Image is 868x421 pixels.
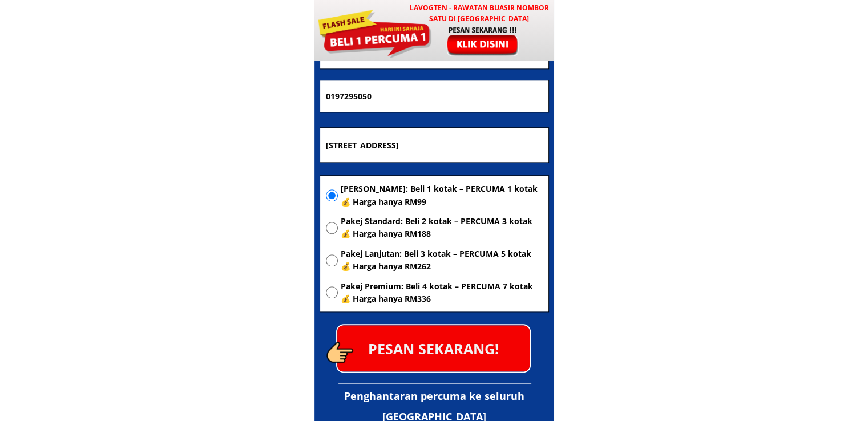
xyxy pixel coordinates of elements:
[404,2,554,24] h3: LAVOGTEN - Rawatan Buasir Nombor Satu di [GEOGRAPHIC_DATA]
[341,280,543,306] span: Pakej Premium: Beli 4 kotak – PERCUMA 7 kotak 💰 Harga hanya RM336
[341,183,543,208] span: [PERSON_NAME]: Beli 1 kotak – PERCUMA 1 kotak 💰 Harga hanya RM99
[341,215,543,241] span: Pakej Standard: Beli 2 kotak – PERCUMA 3 kotak 💰 Harga hanya RM188
[341,248,543,273] span: Pakej Lanjutan: Beli 3 kotak – PERCUMA 5 kotak 💰 Harga hanya RM262
[323,80,546,112] input: Nombor Telefon Bimbit
[323,128,546,162] input: Alamat
[337,325,530,371] p: PESAN SEKARANG!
